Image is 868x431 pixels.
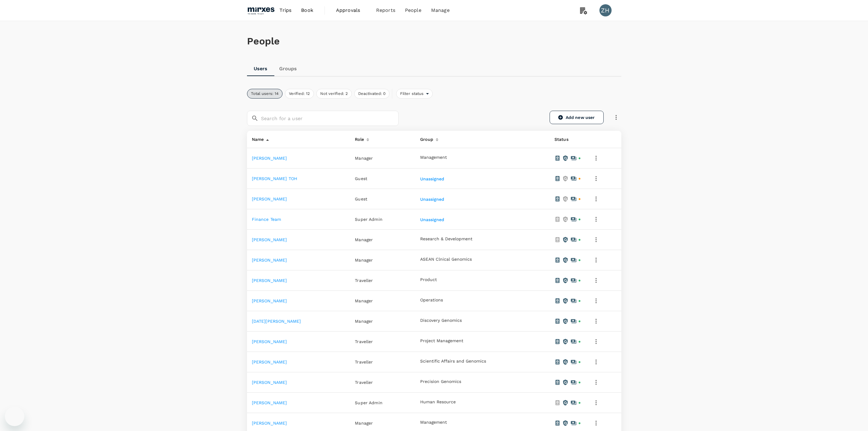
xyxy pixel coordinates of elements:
span: Super Admin [355,217,383,222]
button: Total users: 14 [247,89,283,99]
div: Filter status [396,89,433,99]
a: [PERSON_NAME] [252,360,287,364]
a: Users [247,61,274,76]
button: Not verified: 2 [316,89,352,99]
button: Management [420,155,447,160]
span: Super Admin [355,400,383,405]
span: Manager [355,421,373,426]
button: Project Management [420,339,463,343]
span: Approvals [336,7,366,14]
a: Finance Team [252,217,281,222]
a: Groups [274,61,302,76]
a: [PERSON_NAME] [252,400,287,405]
button: Verified: 12 [285,89,314,99]
button: Unassigned [420,197,445,202]
div: Group [418,133,433,143]
a: [PERSON_NAME] [252,298,287,303]
a: [PERSON_NAME] TOH [252,176,297,181]
button: Product [420,277,437,282]
button: Deactivated: 0 [354,89,389,99]
button: Human Resource [420,400,456,405]
button: Operations [420,298,443,303]
span: Traveller [355,360,373,364]
a: [PERSON_NAME] [252,258,287,262]
a: [PERSON_NAME] [252,156,287,161]
button: Research & Development [420,237,472,242]
button: Discovery Genomics [420,318,462,323]
span: Manager [355,319,373,324]
a: [PERSON_NAME] [252,237,287,242]
span: Guest [355,196,367,201]
a: [PERSON_NAME] [252,380,287,385]
span: Manager [355,156,373,161]
input: Search for a user [261,111,399,126]
th: Status [550,131,586,148]
span: Manager [355,298,373,303]
button: Management [420,420,447,425]
a: [PERSON_NAME] [252,339,287,344]
span: Manager [355,237,373,242]
a: [PERSON_NAME] [252,278,287,283]
span: Manage [431,7,450,14]
button: Precision Genomics [420,379,461,384]
span: Traveller [355,339,373,344]
span: Manager [355,258,373,262]
span: Book [301,7,313,14]
div: ZH [599,4,612,16]
button: Unassigned [420,177,445,182]
iframe: Button to launch messaging window [5,407,24,426]
span: Traveller [355,380,373,385]
span: Reports [376,7,395,14]
h1: People [247,36,621,47]
button: Unassigned [420,217,445,222]
div: Name [249,133,264,143]
span: Traveller [355,278,373,283]
a: [PERSON_NAME] [252,421,287,426]
img: Mirxes Holding Pte Ltd [247,4,275,17]
button: ASEAN Clnical Genomics [420,257,472,262]
span: People [405,7,421,14]
div: Role [352,133,364,143]
span: Filter status [396,91,426,97]
a: [DATE][PERSON_NAME] [252,319,301,324]
button: Scientific Affairs and Genomics [420,359,486,364]
a: Add new user [550,111,604,124]
a: [PERSON_NAME] [252,196,287,201]
span: Guest [355,176,367,181]
span: Trips [280,7,291,14]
